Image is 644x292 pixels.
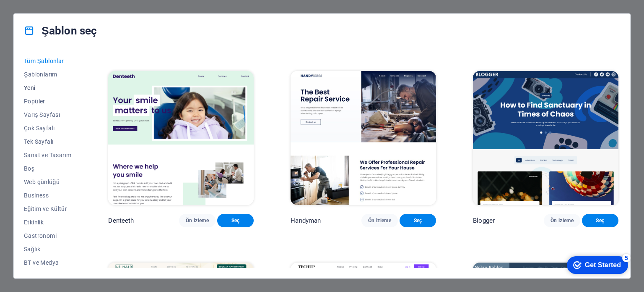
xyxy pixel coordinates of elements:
[24,152,71,158] span: Sanat ve Tasarım
[24,58,71,64] span: Tüm Şablonlar
[24,242,71,256] button: Sağlık
[24,256,71,269] button: BT ve Medya
[7,4,68,22] div: Get Started 5 items remaining, 0% complete
[24,259,71,266] span: BT ve Medya
[582,214,618,227] button: Seç
[24,95,71,108] button: Popüler
[400,214,436,227] button: Seç
[24,232,71,239] span: Gastronomi
[24,216,71,229] button: Etkinlik
[25,9,61,17] div: Get Started
[24,81,71,95] button: Yeni
[224,217,247,224] span: Seç
[24,219,71,226] span: Etkinlik
[179,214,216,227] button: Ön izleme
[24,162,71,175] button: Boş
[291,71,436,205] img: Handyman
[108,71,254,205] img: Denteeth
[589,217,612,224] span: Seç
[24,138,71,145] span: Tek Sayfalı
[24,121,71,135] button: Çok Sayfalı
[24,24,97,37] h4: Şablon seç
[291,216,321,225] p: Handyman
[24,175,71,189] button: Web günlüğü
[368,217,391,224] span: Ön izleme
[544,214,580,227] button: Ön izleme
[186,217,209,224] span: Ön izleme
[24,135,71,148] button: Tek Sayfalı
[24,125,71,132] span: Çok Sayfalı
[24,246,71,253] span: Sağlık
[24,165,71,172] span: Boş
[473,71,618,205] img: Blogger
[24,179,71,185] span: Web günlüğü
[24,108,71,121] button: Varış Sayfası
[406,217,429,224] span: Seç
[24,202,71,216] button: Eğitim ve Kültür
[217,214,254,227] button: Seç
[361,214,398,227] button: Ön izleme
[24,148,71,162] button: Sanat ve Tasarım
[473,216,495,225] p: Blogger
[108,216,134,225] p: Denteeth
[24,205,71,212] span: Eğitim ve Kültür
[551,217,574,224] span: Ön izleme
[24,84,71,91] span: Yeni
[24,71,71,78] span: Şablonlarım
[24,229,71,242] button: Gastronomi
[24,54,71,68] button: Tüm Şablonlar
[24,192,71,199] span: Business
[24,111,71,118] span: Varış Sayfası
[62,2,70,10] div: 5
[24,68,71,81] button: Şablonlarım
[24,98,71,105] span: Popüler
[24,189,71,202] button: Business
